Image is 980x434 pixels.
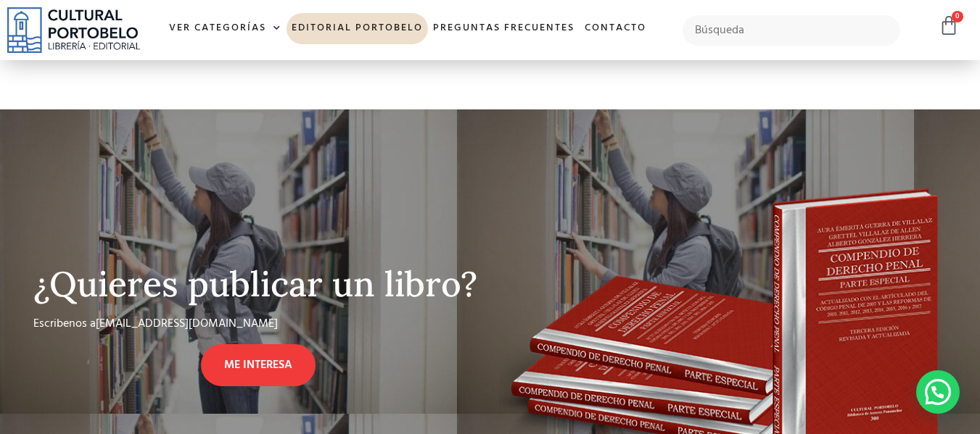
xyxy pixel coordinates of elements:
[201,344,316,386] a: ME INTERESA
[96,314,278,333] a: [EMAIL_ADDRESS][DOMAIN_NAME]
[683,15,901,46] input: Búsqueda
[224,356,292,374] span: ME INTERESA
[164,13,287,44] a: Ver Categorías
[939,15,959,36] a: 0
[580,13,651,44] a: Contacto
[33,315,469,344] div: Escribenos a
[952,11,963,22] span: 0
[428,13,580,44] a: Preguntas frecuentes
[33,265,483,304] h2: ¿Quieres publicar un libro?
[287,13,428,44] a: Editorial Portobelo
